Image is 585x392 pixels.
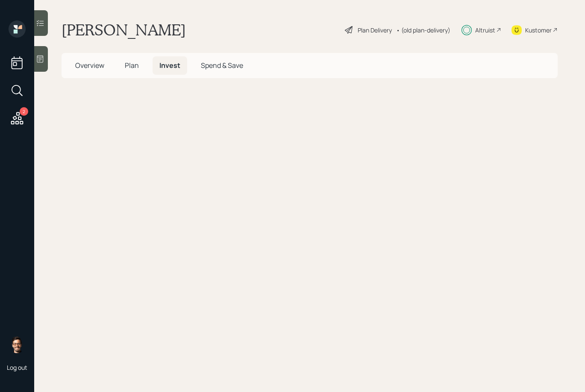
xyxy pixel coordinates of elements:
[75,61,104,70] span: Overview
[525,26,552,35] div: Kustomer
[62,20,186,39] h1: [PERSON_NAME]
[125,61,139,70] span: Plan
[9,336,26,353] img: sami-boghos-headshot.png
[475,26,495,35] div: Altruist
[7,363,27,372] div: Log out
[358,26,392,35] div: Plan Delivery
[396,26,450,35] div: • (old plan-delivery)
[20,107,28,116] div: 2
[201,61,243,70] span: Spend & Save
[159,61,180,70] span: Invest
